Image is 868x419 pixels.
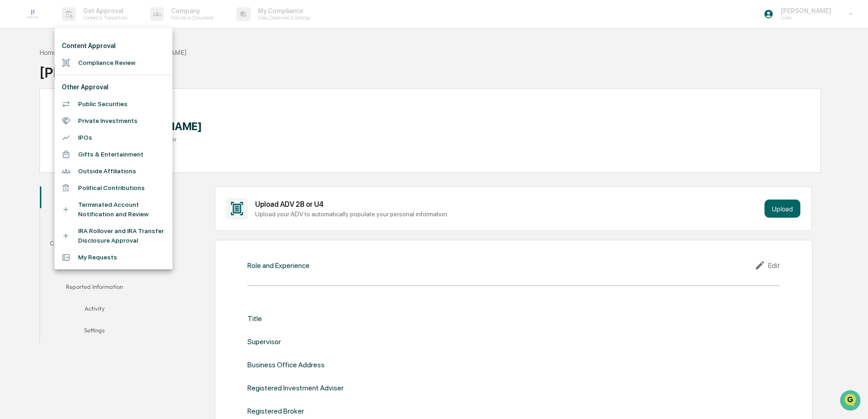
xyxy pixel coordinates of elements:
[54,249,173,266] li: My Requests
[75,114,113,123] span: Attestations
[54,146,173,163] li: Gifts & Entertainment
[66,115,73,122] div: 🗄️
[5,128,61,144] a: 🔎Data Lookup
[54,163,173,180] li: Outside Affiliations
[9,132,16,140] div: 🔎
[18,114,59,123] span: Preclearance
[9,69,25,86] img: 1746055101610-c473b297-6a78-478c-a979-82029cc54cd1
[9,115,16,122] div: 🖐️
[839,389,863,414] iframe: Open customer support
[54,129,173,146] li: IPOs
[9,19,165,34] p: How can we help?
[54,180,173,196] li: Political Contributions
[54,96,173,112] li: Public Securities
[18,132,57,141] span: Data Lookup
[54,79,173,96] li: Other Approval
[154,72,165,83] button: Start new chat
[31,78,115,86] div: We're available if you need us!
[54,112,173,129] li: Private Investments
[90,154,110,161] span: Pylon
[62,111,116,127] a: 🗄️Attestations
[31,69,149,78] div: Start new chat
[54,38,173,54] li: Content Approval
[54,223,173,249] li: IRA Rollover and IRA Transfer Disclosure Approval
[5,111,62,127] a: 🖐️Preclearance
[54,196,173,223] li: Terminated Account Notification and Review
[64,153,110,161] a: Powered byPylon
[54,54,173,71] li: Compliance Review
